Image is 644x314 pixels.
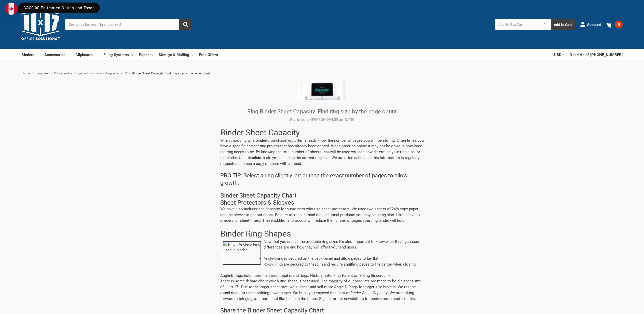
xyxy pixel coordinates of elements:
img: Ring Binder Sheet Capacity. Find ring size by the page count [298,81,346,100]
span: Account [587,22,601,28]
img: duty and tax information for Canada [5,3,17,15]
input: Add SKU to Cart [495,19,539,30]
a: Ring Binder Sheet Capacity. Find ring size by the page count [247,108,397,115]
a: Account [580,18,601,31]
li: ring is secured on the back panel and allow pages to lay flat. [224,256,424,261]
em: Binder Sheet Capacity. We are [350,290,401,295]
p: PRO TIP: Select a ring slightly larger than the exact number of pages to allow growth. [220,172,424,187]
a: Paper [139,49,153,60]
img: 11x17.com [21,5,60,44]
a: Engineering Office and Workspace Information Magazine [36,71,118,75]
div: CA$0.00 Estimated Duties and Taxes [18,3,100,13]
p: When choosing what to purchase you often already know the number of pages you will be storing. Of... [220,137,424,167]
a: Home [21,71,30,75]
strong: chart [253,155,262,160]
p: Published by [PERSON_NAME] on [DATE] [220,117,424,122]
a: Accessories [44,49,70,60]
strong: binder [256,138,266,143]
span: 0 [615,21,623,28]
em: spine [314,261,324,267]
a: 0 [606,18,623,31]
a: Filing Systems [103,49,133,60]
a: Storage & Mailing [159,49,194,60]
h2: Binder Sheet Capacity Chart [220,192,424,199]
button: Add to Cart [551,19,575,30]
h1: Binder Ring Shapes [220,229,424,239]
li: are secured to the and require shuffling pages to the center when closing. [224,261,424,267]
a: USD [554,49,564,60]
a: Round rings [264,262,284,267]
a: Need Help? [PHONE_NUMBER] [570,49,623,60]
p: Angle-D rings hold more than traditional round rings. History note: First Patent on 3-Ring Binder... [220,273,424,302]
img: 1-inch Angle-D Ring used in binder [223,241,261,265]
h2: Sheet Protectors & Sleeves [220,199,424,206]
a: Link [383,273,391,278]
input: Search by keyword, brand or SKU [65,19,192,30]
h1: Binder Sheet Capacity [220,128,424,137]
h2: Share the Binder Sheet Capacity Chart [220,307,424,314]
span: Ring Binder Sheet Capacity. Find ring size by the page count [125,71,210,75]
em: ring [400,239,407,244]
p: Now that you see all the available ring sizes it's also important to know what the shapes differe... [220,239,424,250]
a: Binders [21,49,39,60]
a: Clipboards [75,49,98,60]
a: Free Offers [199,49,218,60]
a: Angle-D [264,256,277,261]
p: We have also included the capacity for customers who use sheet protectors. We used two sheets of ... [220,206,424,224]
